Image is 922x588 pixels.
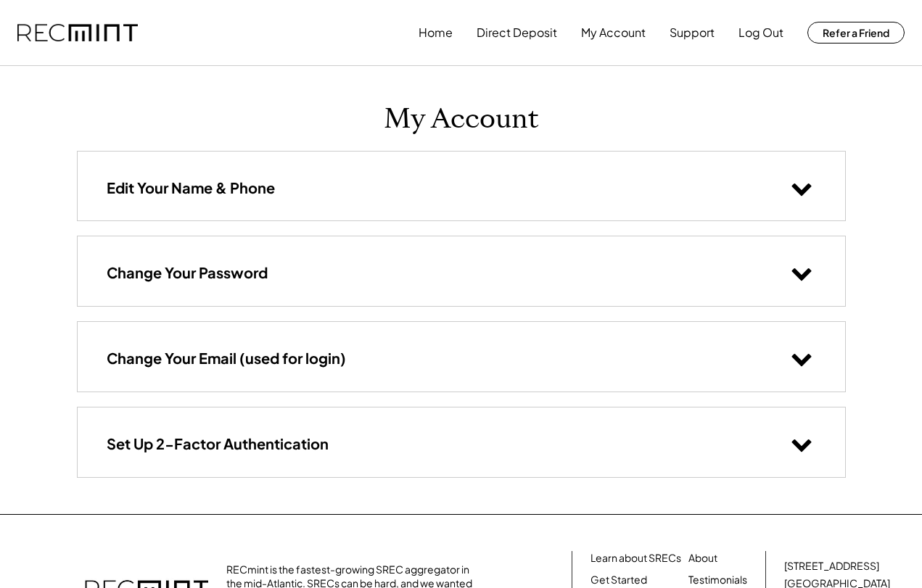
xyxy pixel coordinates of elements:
div: [STREET_ADDRESS] [784,559,879,573]
h3: Set Up 2-Factor Authentication [107,434,329,453]
h3: Change Your Password [107,263,268,282]
h3: Edit Your Name & Phone [107,178,275,197]
a: Testimonials [688,573,747,587]
h3: Change Your Email (used for login) [107,349,346,368]
h1: My Account [384,102,539,136]
button: Home [419,18,453,47]
a: Get Started [590,573,647,587]
button: Refer a Friend [807,22,905,44]
button: Support [670,18,715,47]
a: About [688,551,717,566]
img: recmint-logotype%403x.png [17,24,138,42]
button: Log Out [738,18,783,47]
button: My Account [581,18,646,47]
button: Direct Deposit [477,18,557,47]
a: Learn about SRECs [590,551,681,566]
